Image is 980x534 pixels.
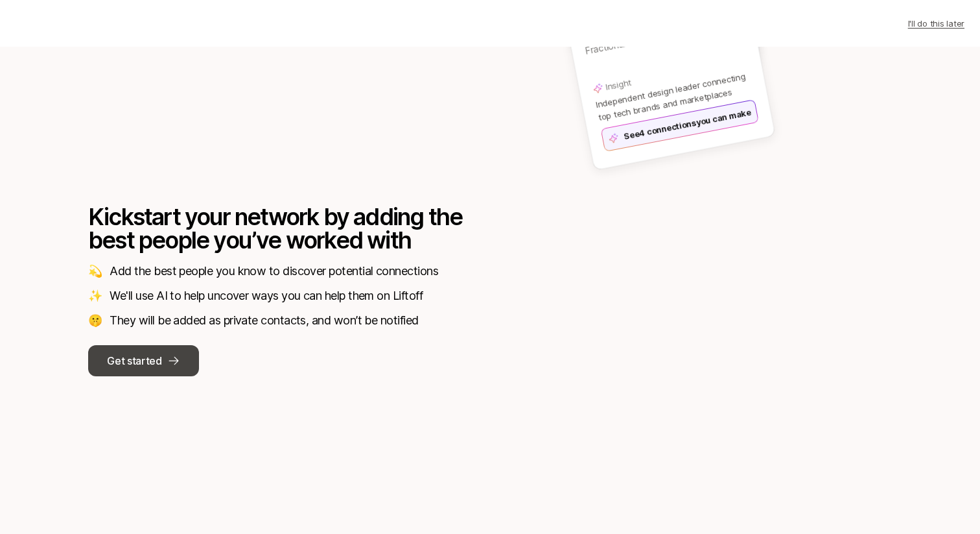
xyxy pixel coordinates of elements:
p: Add the best people you know to discover potential connections [110,262,438,280]
button: Get started [88,345,199,376]
p: ✨ [88,287,102,305]
p: They will be added as private contacts, and won’t be notified [110,311,418,330]
p: 🤫 [88,311,102,330]
p: We'll use AI to help uncover ways you can help them on Liftoff [110,287,423,305]
p: 💫 [88,262,102,280]
p: Get started [107,352,161,369]
p: I'll do this later [908,17,964,30]
p: Kickstart your network by adding the best people you’ve worked with [88,205,464,252]
p: Insight [605,76,633,93]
